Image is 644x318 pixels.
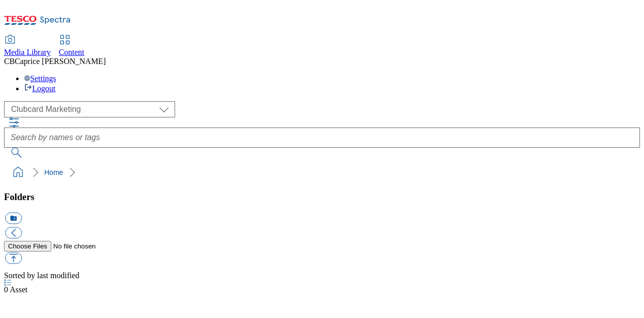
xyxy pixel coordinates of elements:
[24,84,55,93] a: Logout
[4,48,51,56] span: Media Library
[4,285,28,294] span: Asset
[4,163,640,182] nav: breadcrumb
[24,74,56,83] a: Settings
[59,36,85,57] a: Content
[44,168,63,176] a: Home
[4,192,640,203] h3: Folders
[59,48,85,56] span: Content
[15,57,106,66] span: Caprice [PERSON_NAME]
[4,128,640,148] input: Search by names or tags
[4,285,10,294] span: 0
[4,271,79,280] span: Sorted by last modified
[4,36,51,57] a: Media Library
[10,164,26,180] a: home
[4,57,15,66] span: CB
